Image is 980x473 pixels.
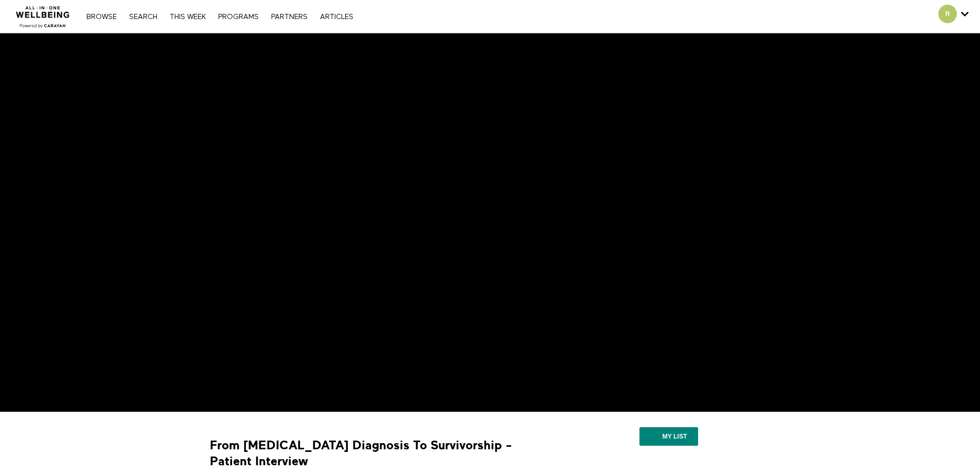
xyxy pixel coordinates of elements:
[266,13,313,21] a: PARTNERS
[81,11,358,22] nav: Primary
[315,13,359,21] a: ARTICLES
[81,13,122,21] a: Browse
[124,13,163,21] a: Search
[165,13,211,21] a: THIS WEEK
[210,437,555,469] strong: From [MEDICAL_DATA] Diagnosis To Survivorship - Patient Interview
[639,427,698,446] button: My list
[213,13,264,21] a: PROGRAMS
